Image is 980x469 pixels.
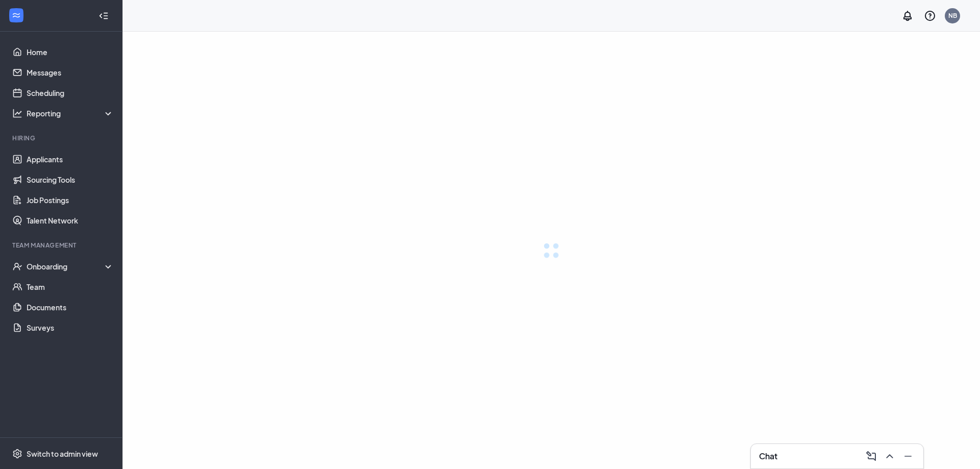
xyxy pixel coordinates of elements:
[27,210,114,231] a: Talent Network
[884,450,896,462] svg: ChevronUp
[902,450,914,462] svg: Minimize
[12,261,22,271] svg: UserCheck
[865,450,877,462] svg: ComposeMessage
[27,149,114,169] a: Applicants
[27,261,114,271] div: Onboarding
[99,11,109,21] svg: Collapse
[899,448,915,464] button: Minimize
[12,241,112,250] div: Team Management
[924,10,936,22] svg: QuestionInfo
[901,10,914,22] svg: Notifications
[27,190,114,210] a: Job Postings
[862,448,878,464] button: ComposeMessage
[12,108,22,118] svg: Analysis
[12,134,112,142] div: Hiring
[759,451,777,462] h3: Chat
[27,449,98,459] div: Switch to admin view
[27,169,114,190] a: Sourcing Tools
[27,277,114,297] a: Team
[11,10,21,20] svg: WorkstreamLogo
[27,108,114,118] div: Reporting
[27,83,114,103] a: Scheduling
[27,317,114,338] a: Surveys
[948,11,957,20] div: NB
[27,297,114,317] a: Documents
[12,449,22,459] svg: Settings
[27,42,114,62] a: Home
[27,62,114,83] a: Messages
[880,448,897,464] button: ChevronUp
